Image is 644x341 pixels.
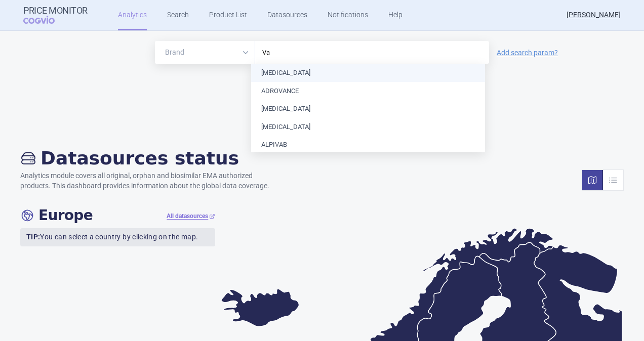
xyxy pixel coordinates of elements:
[20,147,279,169] h2: Datasources status
[26,233,40,241] strong: TIP:
[20,228,215,246] p: You can select a country by clicking on the map.
[251,64,485,82] li: [MEDICAL_DATA]
[20,207,93,224] h4: Europe
[23,6,88,25] a: Price MonitorCOGVIO
[23,16,69,24] span: COGVIO
[251,82,485,100] li: ADROVANCE
[23,6,88,16] strong: Price Monitor
[20,171,279,191] p: Analytics module covers all original, orphan and biosimilar EMA authorized products. This dashboa...
[497,49,558,56] a: Add search param?
[251,136,485,154] li: ALPIVAB
[251,100,485,118] li: [MEDICAL_DATA]
[167,212,215,221] a: All datasources
[251,118,485,136] li: [MEDICAL_DATA]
